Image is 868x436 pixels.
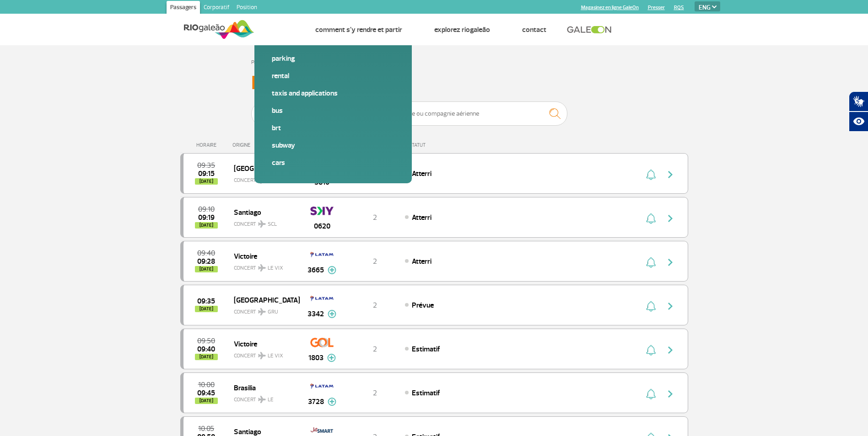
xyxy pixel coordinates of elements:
img: sino-painel-voo.svg [646,257,656,268]
a: Cars [272,158,394,168]
img: sino-painel-voo.svg [646,169,656,180]
a: Bus [272,106,394,116]
span: [DATE] [195,306,218,312]
span: Atterri [412,169,431,178]
a: Corporatif [200,1,233,16]
span: Santiago [234,206,292,218]
span: 2 [373,301,377,310]
span: Le VIX [268,352,283,360]
span: 2 [373,213,377,222]
a: Magasinez en ligne GaleOn [581,5,639,11]
span: 2025-09-25 09:10:00 [198,206,215,213]
a: Presser [648,5,665,11]
img: sino-painel-voo.svg [646,388,656,399]
span: Estimatif [412,388,440,398]
font: CONCERT [234,264,256,272]
a: Subway [272,140,394,150]
span: 2025-09-25 09:40:00 [197,250,215,256]
span: 2 [373,257,377,266]
font: CONCERT [234,176,256,185]
a: Vols [270,25,283,34]
span: 2025-09-25 10:05:00 [198,425,214,432]
a: Parking [272,53,394,64]
span: Victoire [234,338,292,350]
span: 0620 [314,221,330,232]
a: Taxis and applications [272,88,394,98]
a: Position [233,1,261,16]
span: Le [268,396,274,404]
a: Explorez RIOgaleão [434,25,490,34]
span: [DATE] [195,398,218,404]
span: Brasilia [234,382,292,393]
img: mais-info-painel-voo.svg [328,266,336,274]
span: 2 [373,388,377,398]
span: 2025-09-25 09:19:33 [198,214,215,221]
img: seta-direita-painel-voo.svg [665,169,676,180]
div: STATUT [404,142,479,148]
font: CONCERT [234,396,256,404]
img: destiny_airplane.svg [258,308,266,315]
a: Comment s’y rendre et partir [315,25,402,34]
span: [DATE] [195,266,218,272]
img: seta-direita-painel-voo.svg [665,213,676,224]
span: Prévue [412,301,434,310]
div: ORIGINE [232,142,299,148]
span: 2 [373,345,377,354]
button: Ouvrez le traducteur en langue des signes. [849,91,868,112]
img: mais-info-painel-voo.svg [328,310,336,318]
img: destiny_airplane.svg [258,352,266,359]
img: destiny_airplane.svg [258,396,266,403]
span: SCL [268,220,277,229]
span: 3665 [307,265,324,276]
a: Page d’accueil [251,59,282,66]
span: 2025-09-25 10:00:00 [198,382,215,388]
span: Estimatif [412,345,440,354]
input: Vol, ville ou compagnie aérienne [384,101,567,126]
span: 1803 [308,352,323,363]
span: [DATE] [195,178,218,185]
span: [DATE] [195,354,218,360]
img: seta-direita-painel-voo.svg [665,345,676,356]
font: CONCERT [234,352,256,360]
span: 2025-09-25 09:40:00 [197,346,215,352]
img: destiny_airplane.svg [258,220,266,228]
a: RQS [674,5,684,11]
span: Victoire [234,250,292,262]
a: BRT [272,123,394,133]
span: 2025-09-25 09:50:00 [197,338,215,344]
h3: Panneau de vol [251,72,617,95]
button: Ouvrir des ressources d’assistance. [849,112,868,132]
span: Le VIX [268,264,283,272]
span: 2025-09-25 09:15:01 [198,170,215,177]
span: 3342 [307,308,324,319]
span: 2025-09-25 09:45:00 [197,390,215,396]
span: Atterri [412,257,431,266]
font: CONCERT [234,308,256,316]
span: GRU [268,308,278,316]
a: Rental [272,71,394,81]
span: [DATE] [195,222,218,229]
img: destiny_airplane.svg [258,264,266,271]
img: seta-direita-painel-voo.svg [665,388,676,399]
span: 2025-09-25 09:28:00 [197,258,215,265]
div: Plugin d’accessibilité Hand Talk. [849,91,868,132]
span: 2025-09-25 09:35:00 [197,162,215,169]
span: [GEOGRAPHIC_DATA] [234,162,292,174]
a: Contact [522,25,546,34]
a: Passagers [167,1,200,16]
img: sino-painel-voo.svg [646,345,656,356]
img: mais-info-painel-voo.svg [328,398,336,406]
span: 3728 [308,396,324,407]
span: [GEOGRAPHIC_DATA] [234,294,292,306]
img: mais-info-painel-voo.svg [327,354,336,362]
img: sino-painel-voo.svg [646,213,656,224]
img: seta-direita-painel-voo.svg [665,301,676,312]
span: Atterri [412,213,431,222]
img: sino-painel-voo.svg [646,301,656,312]
font: CONCERT [234,220,256,229]
span: 2025-09-25 09:35:00 [197,298,215,304]
div: HORAIRE [183,142,233,148]
img: seta-direita-painel-voo.svg [665,257,676,268]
